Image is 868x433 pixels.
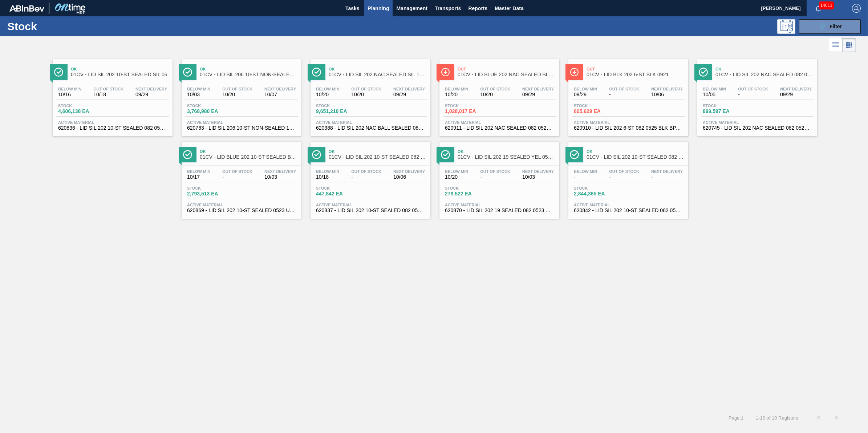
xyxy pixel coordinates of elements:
[458,154,556,160] span: 01CV - LID SIL 202 19 SEALED YEL 0522 BALL BPANI
[703,104,754,108] span: Stock
[187,174,210,180] span: 10/17
[574,120,683,125] span: Active Material
[445,125,554,131] span: 620911 - LID SIL 202 NAC SEALED 082 0525 BLU DIE
[574,208,683,213] span: 620842 - LID SIL 202 10-ST SEALED 082 0523 SIL MU
[587,149,685,154] span: Ok
[351,174,381,180] span: -
[574,104,625,108] span: Stock
[574,191,625,197] span: 2,844,365 EA
[351,87,381,91] span: Out Of Stock
[312,150,321,159] img: Ícone
[264,87,296,91] span: Next Delivery
[393,169,425,174] span: Next Delivery
[71,72,169,77] span: 01CV - LID SIL 202 10-ST SEALED SIL 06
[58,109,109,114] span: 4,606,138 EA
[458,72,556,77] span: 01CV - LID BLUE 202 NAC SEALED BLU 1222 MCC EPOXY
[609,87,639,91] span: Out Of Stock
[441,150,450,159] img: Ícone
[187,87,210,91] span: Below Min
[609,92,639,97] span: -
[316,208,425,213] span: 620837 - LID SIL 202 10-ST SEALED 082 0523 RED DI
[522,169,554,174] span: Next Delivery
[445,104,496,108] span: Stock
[187,104,238,108] span: Stock
[458,67,556,71] span: Out
[441,68,450,77] img: Ícone
[609,174,639,180] span: -
[587,72,685,77] span: 01CV - LID BLK 202 6-ST BLK 0921
[777,19,795,34] div: Programming: no user selected
[445,169,468,174] span: Below Min
[316,92,339,97] span: 10/20
[703,87,726,91] span: Below Min
[809,409,827,427] button: <
[445,120,554,125] span: Active Material
[316,203,425,207] span: Active Material
[651,92,683,97] span: 10/06
[703,92,726,97] span: 10/05
[316,120,425,125] span: Active Material
[183,68,192,77] img: Ícone
[135,87,167,91] span: Next Delivery
[222,87,252,91] span: Out Of Stock
[703,120,812,125] span: Active Material
[316,174,339,180] span: 10/18
[522,87,554,91] span: Next Delivery
[715,72,814,77] span: 01CV - LID SIL 202 NAC SEALED 082 0521 RED DIE
[187,109,238,114] span: 3,768,980 EA
[58,125,167,131] span: 620836 - LID SIL 202 10-ST SEALED 082 0523 SIL BA
[574,186,625,190] span: Stock
[445,191,496,197] span: 278,522 EA
[522,92,554,97] span: 09/29
[264,92,296,97] span: 10/07
[651,169,683,174] span: Next Delivery
[316,104,367,108] span: Stock
[703,125,812,131] span: 620745 - LID SIL 202 NAC SEALED 082 0521 RED DIE
[480,169,510,174] span: Out Of Stock
[329,154,427,160] span: 01CV - LID SIL 202 10-ST SEALED 082 0618 RED DI
[495,4,523,13] span: Master Data
[480,87,510,91] span: Out Of Stock
[458,149,556,154] span: Ok
[819,1,834,9] span: 14611
[522,174,554,180] span: 10/03
[563,136,692,219] a: ÍconeOk01CV - LID SIL 202 10-ST SEALED 082 0121 SIL BABelow Min-Out Of Stock-Next Delivery-Stock2...
[651,87,683,91] span: Next Delivery
[587,154,685,160] span: 01CV - LID SIL 202 10-ST SEALED 082 0121 SIL BA
[780,92,812,97] span: 09/29
[570,68,579,77] img: Ícone
[445,203,554,207] span: Active Material
[58,104,109,108] span: Stock
[799,19,861,34] button: Filter
[7,22,119,31] h1: Stock
[316,191,367,197] span: 447,842 EA
[435,4,461,13] span: Transports
[351,92,381,97] span: 10/20
[729,415,743,421] span: Page : 1
[574,169,597,174] span: Below Min
[692,54,821,136] a: ÍconeOk01CV - LID SIL 202 NAC SEALED 082 0521 RED DIEBelow Min10/05Out Of Stock-Next Delivery09/2...
[574,203,683,207] span: Active Material
[468,4,487,13] span: Reports
[312,68,321,77] img: Ícone
[305,54,434,136] a: ÍconeOk01CV - LID SIL 202 NAC SEALED SIL 1021Below Min10/20Out Of Stock10/20Next Delivery09/29Sto...
[47,54,176,136] a: ÍconeOk01CV - LID SIL 202 10-ST SEALED SIL 06Below Min10/16Out Of Stock10/18Next Delivery09/29Sto...
[58,120,167,125] span: Active Material
[738,92,768,97] span: -
[574,92,597,97] span: 09/29
[176,54,305,136] a: ÍconeOk01CV - LID SIL 206 10-ST NON-SEALED 1218 GRN 20Below Min10/03Out Of Stock10/20Next Deliver...
[445,186,496,190] span: Stock
[329,149,427,154] span: Ok
[480,92,510,97] span: 10/20
[570,150,579,159] img: Ícone
[187,186,238,190] span: Stock
[9,5,44,12] img: TNhmsLtSVTkK8tSr43FrP2fwEKptu5GPRR3wAAAABJRU5ErkJggg==
[852,4,861,13] img: Logout
[329,72,427,77] span: 01CV - LID SIL 202 NAC SEALED SIL 1021
[58,87,81,91] span: Below Min
[58,92,81,97] span: 10/16
[393,87,425,91] span: Next Delivery
[93,92,123,97] span: 10/18
[222,92,252,97] span: 10/20
[183,150,192,159] img: Ícone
